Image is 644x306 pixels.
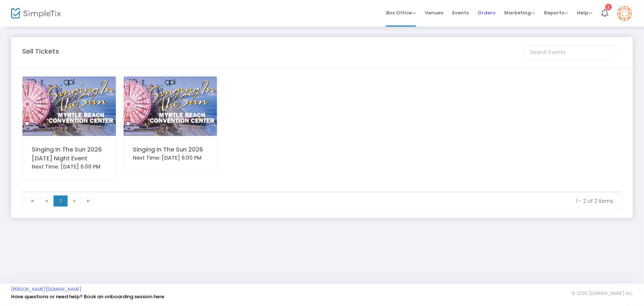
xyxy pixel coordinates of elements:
[577,9,592,16] span: Help
[23,76,116,136] img: 638827418677988488638506469758270034638210699397963854637903805592874366SITSBannerLarge.jpg
[11,293,164,300] a: Have questions or need help? Book an onboarding session here
[133,154,208,162] div: Next Time: [DATE] 6:00 PM
[605,4,612,10] div: 1
[101,197,613,205] kendo-pager-info: 1 - 2 of 2 items
[11,286,82,292] a: [PERSON_NAME][DOMAIN_NAME]
[478,3,495,22] span: Orders
[32,145,107,163] div: Singing In The Sun 2026 [DATE] Night Event
[425,3,443,22] span: Venues
[504,9,535,16] span: Marketing
[23,192,621,192] div: Data table
[54,195,68,207] span: Page 1
[572,290,633,296] span: © 2025 [DOMAIN_NAME] Inc.
[124,76,217,136] img: 638827452820777307638506481816462308638218349110732276637903825276682838SITSBannerLarge.jpg
[524,45,616,59] input: Search Events
[32,163,107,171] div: Next Time: [DATE] 6:00 PM
[544,9,568,16] span: Reports
[386,9,416,16] span: Box Office
[133,145,208,154] div: Singing In The Sun 2026
[22,46,59,56] m-panel-title: Sell Tickets
[452,3,469,22] span: Events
